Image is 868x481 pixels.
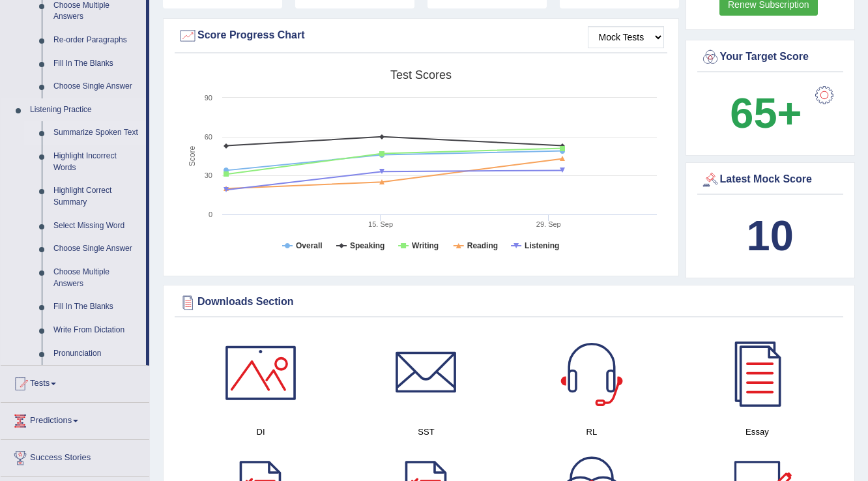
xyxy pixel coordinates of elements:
[48,145,146,179] a: Highlight Incorrect Words
[24,98,146,122] a: Listening Practice
[205,94,212,102] text: 90
[390,68,452,81] tspan: Test scores
[209,211,212,218] text: 0
[48,237,146,261] a: Choose Single Answer
[412,241,439,250] tspan: Writing
[296,241,323,250] tspan: Overall
[48,342,146,366] a: Pronunciation
[536,220,561,228] tspan: 29. Sep
[350,241,384,250] tspan: Speaking
[525,241,559,250] tspan: Listening
[701,170,841,190] div: Latest Mock Score
[467,241,498,250] tspan: Reading
[1,440,149,473] a: Success Stories
[188,146,197,167] tspan: Score
[681,425,833,439] h4: Essay
[730,89,802,137] b: 65+
[48,29,146,52] a: Re-order Paragraphs
[48,261,146,295] a: Choose Multiple Answers
[178,26,664,46] div: Score Progress Chart
[48,295,146,319] a: Fill In The Blanks
[350,425,502,439] h4: SST
[1,366,149,398] a: Tests
[48,75,146,98] a: Choose Single Answer
[701,48,841,67] div: Your Target Score
[48,319,146,342] a: Write From Dictation
[205,133,212,141] text: 60
[48,179,146,214] a: Highlight Correct Summary
[205,171,212,179] text: 30
[368,220,393,228] tspan: 15. Sep
[184,425,337,439] h4: DI
[178,293,840,312] div: Downloads Section
[515,425,668,439] h4: RL
[48,121,146,145] a: Summarize Spoken Text
[48,52,146,76] a: Fill In The Blanks
[48,214,146,238] a: Select Missing Word
[1,403,149,435] a: Predictions
[747,212,794,259] b: 10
